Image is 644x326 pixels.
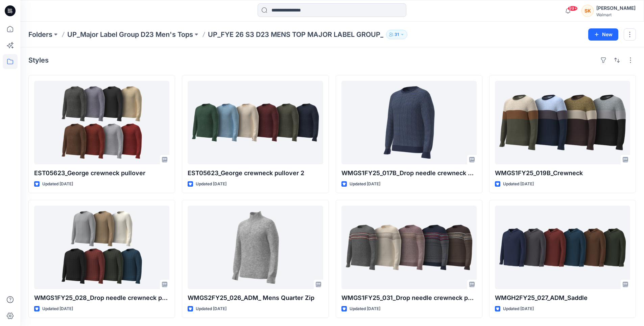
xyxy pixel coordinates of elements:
p: Updated [DATE] [196,181,226,188]
p: 31 [395,31,399,38]
a: Folders [28,30,52,39]
p: WMGS1FY25_017B_Drop needle crewneck pullover(TM) [341,168,477,178]
a: WMGH2FY25_027_ADM_Saddle [495,206,630,289]
a: WMGS1FY25_019B_Crewneck [495,81,630,164]
p: Updated [DATE] [196,305,226,312]
span: 99+ [568,6,578,11]
p: EST05623_George crewneck pullover 2 [188,168,323,178]
div: [PERSON_NAME] [596,4,636,12]
p: WMGS1FY25_019B_Crewneck [495,168,630,178]
p: WMGS2FY25_026_ADM_ Mens Quarter Zip [188,293,323,303]
a: WMGS2FY25_026_ADM_ Mens Quarter Zip [188,206,323,289]
p: Updated [DATE] [42,305,73,312]
button: 31 [386,30,407,39]
a: UP_Major Label Group D23 Men's Tops [67,30,193,39]
button: New [588,28,618,41]
p: Updated [DATE] [350,181,380,188]
p: WMGS1FY25_031_Drop needle crewneck pullover [341,293,477,303]
div: Walmart [596,12,636,17]
p: UP_FYE 26 S3 D23 MENS TOP MAJOR LABEL GROUP_ [208,30,383,39]
p: EST05623_George crewneck pullover [34,168,169,178]
p: WMGH2FY25_027_ADM_Saddle [495,293,630,303]
a: EST05623_George crewneck pullover [34,81,169,164]
h4: Styles [28,56,49,64]
a: WMGS1FY25_028_Drop needle crewneck pullover [34,206,169,289]
a: WMGS1FY25_017B_Drop needle crewneck pullover(TM) [341,81,477,164]
p: Updated [DATE] [503,181,534,188]
p: Updated [DATE] [503,305,534,312]
p: Updated [DATE] [350,305,380,312]
a: EST05623_George crewneck pullover 2 [188,81,323,164]
a: WMGS1FY25_031_Drop needle crewneck pullover [341,206,477,289]
p: Updated [DATE] [42,181,73,188]
div: SK [581,5,594,17]
p: WMGS1FY25_028_Drop needle crewneck pullover [34,293,169,303]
